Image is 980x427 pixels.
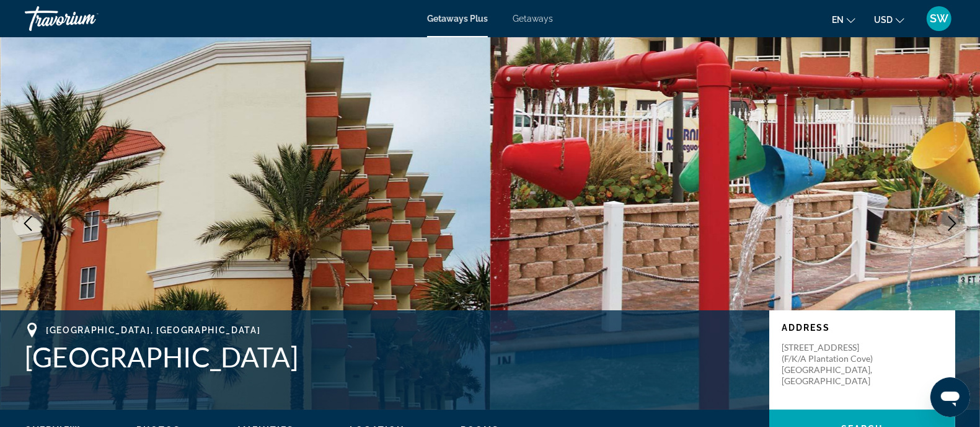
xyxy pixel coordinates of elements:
[427,14,488,24] a: Getaways Plus
[930,377,970,417] iframe: Button to launch messaging window
[25,341,757,373] h1: [GEOGRAPHIC_DATA]
[930,12,948,25] span: SW
[25,2,149,35] a: Travorium
[12,208,43,239] button: Previous image
[874,11,904,29] button: Change currency
[782,342,881,387] p: [STREET_ADDRESS] (f/k/a Plantation Cove) [GEOGRAPHIC_DATA], [GEOGRAPHIC_DATA]
[46,325,260,335] span: [GEOGRAPHIC_DATA], [GEOGRAPHIC_DATA]
[832,11,855,29] button: Change language
[874,15,893,25] span: USD
[782,323,943,333] p: Address
[513,14,553,24] a: Getaways
[937,208,968,239] button: Next image
[832,15,844,25] span: en
[923,6,955,32] button: User Menu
